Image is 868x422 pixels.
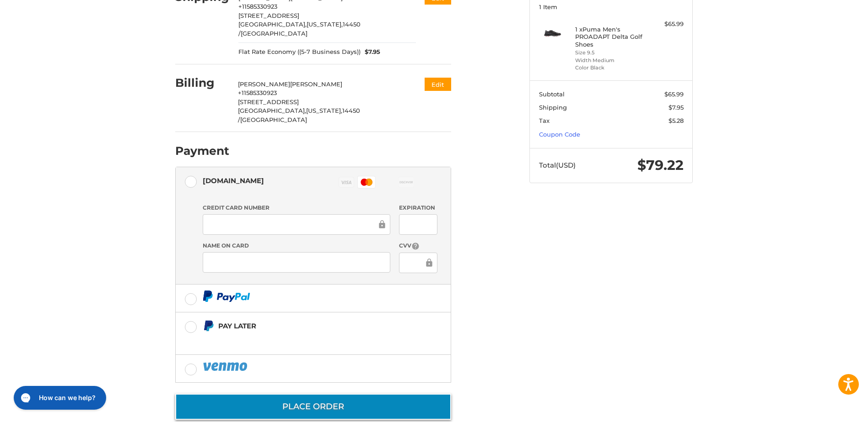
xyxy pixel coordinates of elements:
[290,80,342,88] span: [PERSON_NAME]
[238,21,307,28] span: [GEOGRAPHIC_DATA],
[664,90,684,98] span: $65.99
[669,117,684,124] span: $5.28
[669,104,684,111] span: $7.95
[399,242,437,250] label: CVV
[425,78,451,91] button: Edit
[361,47,381,57] span: $7.95
[238,80,290,88] span: [PERSON_NAME]
[539,131,580,138] a: Coupon Code
[241,30,307,37] span: [GEOGRAPHIC_DATA]
[238,89,277,96] span: +11585330923
[175,76,229,90] h2: Billing
[175,394,451,420] button: Place Order
[399,204,437,212] label: Expiration
[539,161,576,169] span: Total (USD)
[175,144,229,158] h2: Payment
[238,21,361,37] span: 14450 /
[539,104,567,111] span: Shipping
[575,26,645,48] h4: 1 x Puma Men's PROADAPT Delta Golf Shoes
[238,47,361,57] span: Flat Rate Economy ((5-7 Business Days))
[9,383,109,413] iframe: Gorgias live chat messenger
[203,204,390,212] label: Credit Card Number
[203,290,250,302] img: PayPal icon
[637,157,684,174] span: $79.22
[306,107,342,114] span: [US_STATE],
[238,3,277,10] span: +11585330923
[793,397,868,422] iframe: Google Customer Reviews
[238,107,306,114] span: [GEOGRAPHIC_DATA],
[238,12,299,19] span: [STREET_ADDRESS]
[238,98,299,105] span: [STREET_ADDRESS]
[218,318,394,333] div: Pay Later
[203,361,249,372] img: PayPal icon
[203,242,390,250] label: Name on Card
[539,117,550,124] span: Tax
[539,90,565,98] span: Subtotal
[575,49,645,57] li: Size 9.5
[307,21,343,28] span: [US_STATE],
[203,320,214,332] img: Pay Later icon
[238,107,360,123] span: 14450 /
[575,57,645,64] li: Width Medium
[575,64,645,72] li: Color Black
[203,173,264,188] div: [DOMAIN_NAME]
[203,335,394,343] iframe: PayPal Message 1
[240,116,307,123] span: [GEOGRAPHIC_DATA]
[647,20,684,29] div: $65.99
[539,3,684,11] h3: 1 Item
